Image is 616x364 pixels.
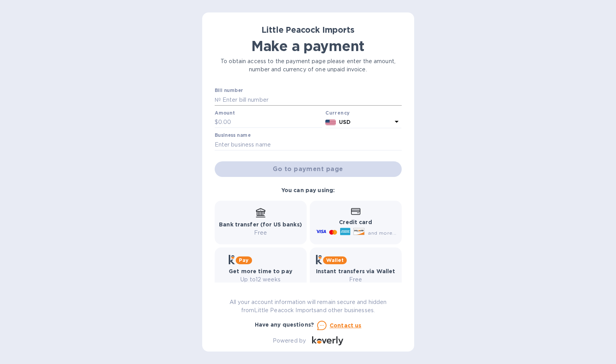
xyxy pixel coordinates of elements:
label: Business name [215,133,251,138]
p: To obtain access to the payment page please enter the amount, number and currency of one unpaid i... [215,57,402,74]
p: Powered by [273,337,306,345]
b: Get more time to pay [229,268,292,274]
input: Enter business name [215,139,402,150]
b: You can pay using: [281,187,335,193]
p: № [215,96,221,104]
b: Little Peacock Imports [261,25,354,35]
label: Amount [215,111,235,115]
label: Bill number [215,88,243,93]
p: Free [219,229,302,237]
input: 0.00 [218,117,323,128]
img: USD [325,120,336,125]
p: All your account information will remain secure and hidden from Little Peacock Imports and other ... [215,298,402,315]
b: Pay [239,257,249,263]
b: Wallet [326,257,344,263]
b: Have any questions? [255,322,314,328]
b: Bank transfer (for US banks) [219,221,302,228]
p: Free [316,276,395,284]
b: Currency [325,110,349,116]
u: Contact us [330,322,362,329]
b: Credit card [339,219,372,225]
p: Up to 12 weeks [229,276,292,284]
p: $ [215,118,218,126]
h1: Make a payment [215,38,402,54]
input: Enter bill number [221,94,402,106]
b: USD [339,119,351,125]
b: Instant transfers via Wallet [316,268,395,274]
span: and more... [368,230,396,236]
